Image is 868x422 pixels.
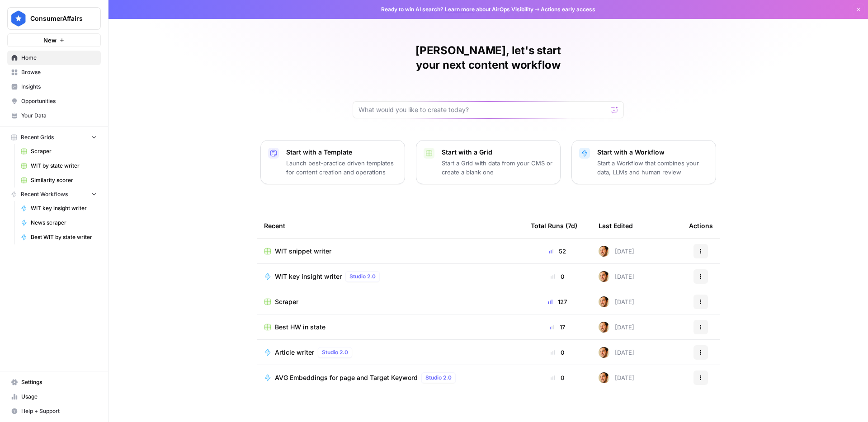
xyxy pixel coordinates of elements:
img: 7dkj40nmz46gsh6f912s7bk0kz0q [599,296,609,307]
div: [DATE] [599,372,634,383]
a: Best HW in state [264,323,516,332]
a: Article writerStudio 2.0 [264,347,516,358]
a: Scraper [264,297,516,306]
h1: [PERSON_NAME], let's start your next content workflow [353,43,624,72]
img: 7dkj40nmz46gsh6f912s7bk0kz0q [599,372,609,383]
a: Usage [7,389,101,404]
a: News scraper [17,216,101,230]
span: WIT snippet writer [275,247,331,256]
span: Browse [21,68,97,76]
span: WIT key insight writer [31,204,97,212]
div: 0 [531,373,584,382]
p: Start a Grid with data from your CMS or create a blank one [442,159,553,177]
div: Recent [264,213,516,238]
span: Scraper [275,297,298,306]
p: Start with a Workflow [597,148,708,157]
div: Actions [689,213,713,238]
span: Best HW in state [275,323,325,332]
img: 7dkj40nmz46gsh6f912s7bk0kz0q [599,246,609,257]
span: Your Data [21,112,97,120]
span: Home [21,54,97,62]
span: Opportunities [21,97,97,105]
div: Total Runs (7d) [531,213,577,238]
button: Help + Support [7,404,101,418]
a: Best WIT by state writer [17,230,101,244]
span: Recent Workflows [21,190,68,198]
button: Recent Workflows [7,188,101,201]
span: Ready to win AI search? about AirOps Visibility [381,5,533,14]
div: [DATE] [599,246,634,257]
a: Home [7,51,101,65]
button: Recent Grids [7,131,101,144]
div: [DATE] [599,296,634,307]
span: ConsumerAffairs [30,14,85,23]
div: 0 [531,348,584,357]
div: Last Edited [599,213,633,238]
button: Workspace: ConsumerAffairs [7,7,101,30]
span: WIT key insight writer [275,272,342,281]
button: Start with a WorkflowStart a Workflow that combines your data, LLMs and human review [571,140,716,184]
span: New [43,36,57,45]
span: Settings [21,378,97,386]
a: Scraper [17,144,101,159]
span: WIT by state writer [31,162,97,170]
span: Scraper [31,147,97,155]
span: Studio 2.0 [322,348,348,356]
a: Settings [7,375,101,389]
a: Your Data [7,108,101,123]
span: Studio 2.0 [349,272,376,281]
button: New [7,33,101,47]
button: Start with a GridStart a Grid with data from your CMS or create a blank one [416,140,561,184]
p: Start with a Grid [442,148,553,157]
span: Help + Support [21,407,97,415]
div: [DATE] [599,347,634,358]
span: Usage [21,393,97,401]
div: 0 [531,272,584,281]
img: 7dkj40nmz46gsh6f912s7bk0kz0q [599,347,609,358]
div: [DATE] [599,322,634,333]
a: Opportunities [7,94,101,108]
a: Browse [7,65,101,80]
a: WIT by state writer [17,159,101,173]
a: Learn more [445,6,475,13]
a: WIT snippet writer [264,247,516,256]
div: 17 [531,323,584,332]
span: Recent Grids [21,133,54,141]
a: WIT key insight writer [17,201,101,216]
p: Start with a Template [286,148,397,157]
span: AVG Embeddings for page and Target Keyword [275,373,418,382]
a: Insights [7,80,101,94]
button: Start with a TemplateLaunch best-practice driven templates for content creation and operations [260,140,405,184]
img: ConsumerAffairs Logo [10,10,27,27]
span: Article writer [275,348,314,357]
a: WIT key insight writerStudio 2.0 [264,271,516,282]
span: News scraper [31,219,97,227]
img: 7dkj40nmz46gsh6f912s7bk0kz0q [599,322,609,333]
a: Similarity scorer [17,173,101,188]
span: Actions early access [541,5,595,14]
div: 127 [531,297,584,306]
p: Start a Workflow that combines your data, LLMs and human review [597,159,708,177]
span: Studio 2.0 [425,374,452,382]
span: Insights [21,83,97,91]
div: [DATE] [599,271,634,282]
div: 52 [531,247,584,256]
span: Best WIT by state writer [31,233,97,241]
a: AVG Embeddings for page and Target KeywordStudio 2.0 [264,372,516,383]
img: 7dkj40nmz46gsh6f912s7bk0kz0q [599,271,609,282]
input: What would you like to create today? [359,105,607,114]
p: Launch best-practice driven templates for content creation and operations [286,159,397,177]
span: Similarity scorer [31,176,97,184]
